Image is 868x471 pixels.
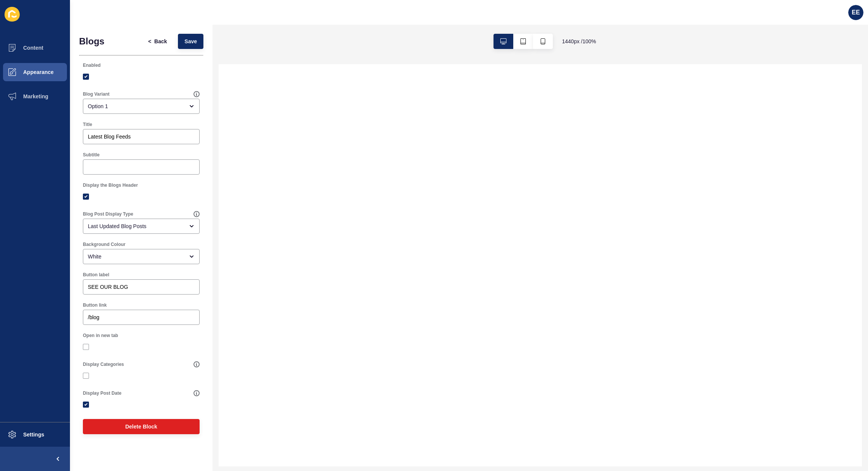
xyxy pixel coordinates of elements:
[852,9,860,16] span: EE
[83,121,92,128] label: Title
[142,34,174,49] button: <Back
[83,99,200,114] div: open menu
[83,241,125,247] label: Background Colour
[83,182,138,188] label: Display the Blogs Header
[83,152,100,158] label: Subtitle
[83,332,118,339] label: Open in new tab
[83,361,124,367] label: Display Categories
[83,91,109,97] label: Blog Variant
[83,219,200,234] div: open menu
[148,38,151,45] span: <
[125,423,157,430] span: Delete Block
[83,419,200,434] button: Delete Block
[83,62,101,68] label: Enabled
[184,38,197,45] span: Save
[178,34,203,49] button: Save
[83,211,133,217] label: Blog Post Display Type
[562,38,596,45] span: 1440 px / 100 %
[83,302,107,308] label: Button link
[154,38,167,45] span: Back
[83,390,121,396] label: Display Post Date
[83,249,200,264] div: open menu
[83,272,109,278] label: Button label
[79,36,105,47] h1: Blogs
